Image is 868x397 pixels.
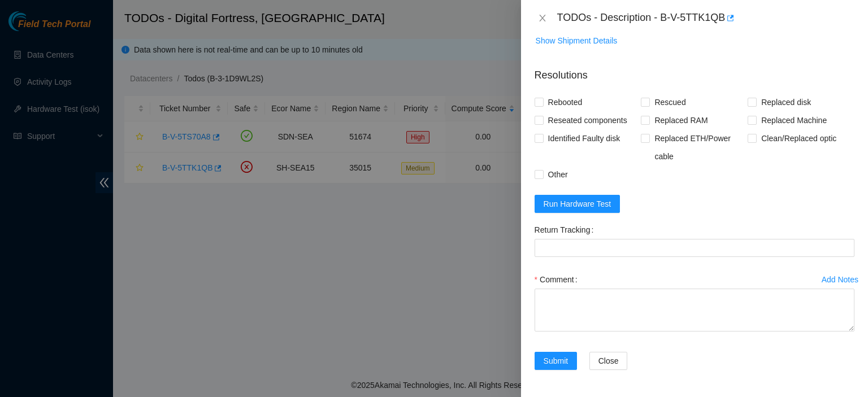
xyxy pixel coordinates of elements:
span: Replaced RAM [650,111,712,129]
div: TODOs - Description - B-V-5TTK1QB [557,9,854,27]
label: Return Tracking [535,221,598,239]
span: Replaced ETH/Power cable [650,129,748,165]
p: Resolutions [535,59,854,83]
span: Rescued [650,93,690,111]
div: Add Notes [822,276,858,283]
textarea: Comment [535,289,854,331]
span: Submit [544,355,568,367]
span: Clean/Replaced optic [757,129,841,147]
span: Other [544,165,572,184]
button: Show Shipment Details [535,32,618,50]
button: Close [535,13,550,24]
button: Add Notes [821,271,859,289]
label: Comment [535,271,582,289]
span: Rebooted [544,93,587,111]
button: Run Hardware Test [535,195,620,213]
span: close [538,14,547,23]
span: Run Hardware Test [544,198,611,210]
button: Close [589,352,628,370]
span: Reseated components [544,111,632,129]
input: Return Tracking [535,239,854,257]
span: Show Shipment Details [536,34,618,47]
button: Submit [535,352,578,370]
span: Replaced disk [757,93,815,111]
span: Identified Faulty disk [544,129,625,147]
span: Replaced Machine [757,111,831,129]
span: Close [598,355,619,367]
